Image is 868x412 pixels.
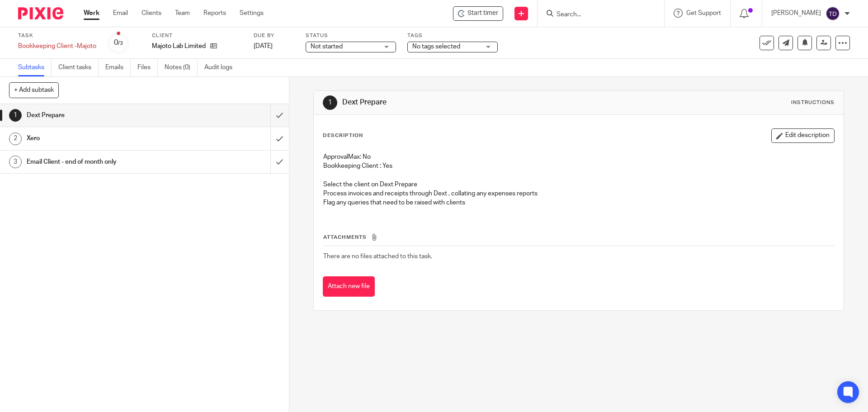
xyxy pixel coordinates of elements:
h1: Xero [27,132,183,145]
img: Pixie [18,7,63,19]
p: Flag any queries that need to be raised with clients [323,198,834,207]
small: /3 [118,41,123,46]
button: Attach new file [323,276,375,297]
img: svg%3E [826,6,840,21]
div: Instructions [791,99,835,106]
a: Reports [203,9,226,18]
a: Clients [142,9,161,18]
span: Not started [311,43,343,50]
label: Status [306,32,396,39]
button: Edit description [771,128,835,143]
span: There are no files attached to this task. [323,253,432,260]
h1: Email Client - end of month only [27,155,183,169]
span: No tags selected [412,43,460,50]
div: Majoto Lab Limited - Bookkeeping Client -Majoto [453,6,503,21]
p: [PERSON_NAME] [771,9,821,18]
p: Bookkeeping Client : Yes [323,161,834,170]
a: Notes (0) [165,59,198,76]
div: 3 [9,156,22,168]
span: Get Support [686,10,721,16]
h1: Dext Prepare [27,109,183,122]
span: Start timer [467,9,498,18]
a: Audit logs [204,59,239,76]
h1: Dext Prepare [342,98,598,107]
div: 1 [323,95,337,110]
a: Files [137,59,158,76]
a: Work [84,9,99,18]
a: Settings [240,9,264,18]
div: 0 [114,38,123,48]
a: Subtasks [18,59,52,76]
a: Team [175,9,190,18]
p: Select the client on Dext Prepare [323,180,834,189]
label: Task [18,32,96,39]
input: Search [556,11,637,19]
a: Email [113,9,128,18]
button: + Add subtask [9,82,59,98]
div: 1 [9,109,22,122]
p: Majoto Lab Limited [152,42,206,51]
p: ApprovalMax: No [323,152,834,161]
label: Due by [254,32,294,39]
p: Process invoices and receipts through Dext , collating any expenses reports [323,189,834,198]
div: Bookkeeping Client -Majoto [18,42,96,51]
span: [DATE] [254,43,273,49]
label: Tags [407,32,498,39]
a: Emails [105,59,131,76]
label: Client [152,32,242,39]
span: Attachments [323,235,367,240]
a: Client tasks [58,59,99,76]
div: 2 [9,133,22,145]
p: Description [323,132,363,139]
